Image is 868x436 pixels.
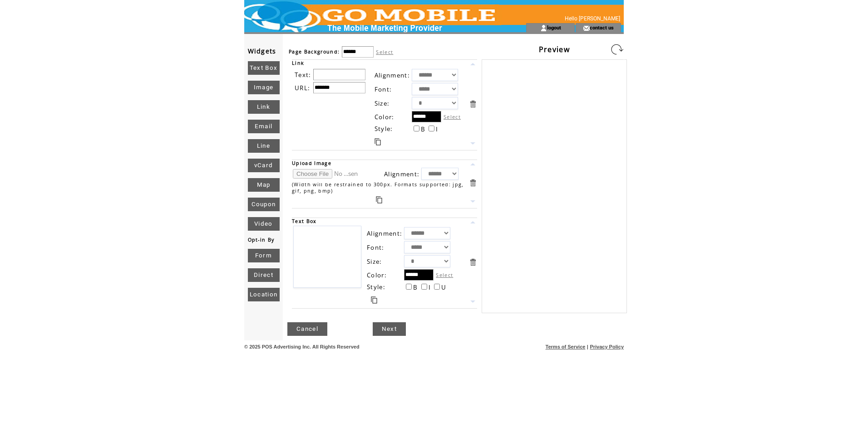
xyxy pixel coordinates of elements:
span: URL: [295,84,310,92]
a: Delete this item [469,258,477,266]
a: Direct [248,268,280,282]
a: logout [547,24,561,30]
a: Text Box [248,61,280,75]
a: Move this item down [469,197,477,206]
span: Color: [367,271,387,279]
a: Cancel [287,322,327,336]
a: Link [248,100,280,114]
a: Video [248,217,280,231]
a: Move this item up [469,218,477,227]
a: contact us [590,24,614,30]
span: Preview [539,44,570,54]
span: Page Background: [289,48,340,55]
span: I [436,125,438,133]
span: Text Box [292,218,317,224]
a: Location [248,288,280,301]
span: Style: [375,125,393,133]
img: contact_us_icon.gif [583,24,590,32]
a: Privacy Policy [590,344,624,349]
a: Coupon [248,198,280,211]
a: Image [248,81,280,94]
a: Email [248,120,280,133]
label: Select [436,271,453,278]
span: © 2025 POS Advertising Inc. All Rights Reserved [244,344,360,349]
a: Duplicate this item [376,196,382,203]
span: Color: [375,113,395,121]
a: Delete this item [469,179,477,187]
a: Duplicate this item [371,296,377,304]
a: Duplicate this item [375,138,381,145]
a: Move this item up [469,160,477,169]
span: B [421,125,425,133]
a: Form [248,249,280,262]
span: Alignment: [384,170,419,178]
span: Text: [295,71,311,79]
span: Widgets [248,47,276,55]
a: Line [248,139,280,153]
span: Font: [367,243,385,252]
span: Size: [375,99,390,107]
span: | [587,344,588,349]
span: Hello [PERSON_NAME] [565,15,620,22]
span: I [429,283,431,291]
span: U [441,283,446,291]
span: Style: [367,283,385,291]
label: Select [376,48,393,55]
a: Move this item down [469,297,477,306]
a: Terms of Service [546,344,586,349]
span: Alignment: [367,229,402,237]
a: vCard [248,159,280,172]
label: Select [444,113,461,120]
span: Link [292,60,304,66]
span: Alignment: [375,71,410,79]
span: (Width will be restrained to 300px. Formats supported: jpg, gif, png, bmp) [292,181,464,194]
span: Opt-in By [248,237,275,243]
span: Font: [375,85,392,93]
span: Size: [367,257,382,266]
span: Upload Image [292,160,331,166]
a: Delete this item [469,100,477,108]
img: account_icon.gif [540,24,547,32]
span: B [413,283,418,291]
a: Move this item down [469,139,477,148]
a: Move this item up [469,60,477,68]
a: Next [373,322,406,336]
a: Map [248,178,280,192]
